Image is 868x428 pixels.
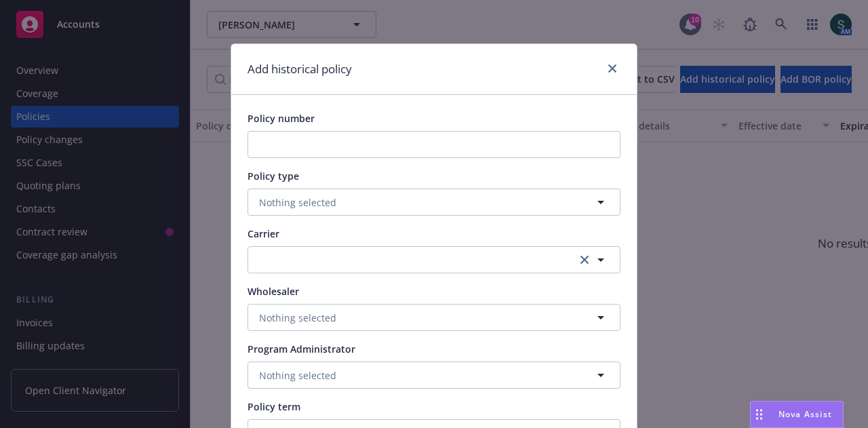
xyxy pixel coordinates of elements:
span: Nothing selected [259,195,336,210]
span: Program Administrator [248,343,355,355]
a: clear selection [576,252,593,268]
button: Nova Assist [750,401,844,428]
span: Policy number [248,112,315,125]
span: Carrier [248,227,279,240]
span: Policy term [248,400,300,413]
button: Nothing selected [248,304,620,331]
button: Nothing selected [248,189,620,216]
span: Nothing selected [259,311,336,325]
a: close [604,60,620,77]
h1: Add historical policy [248,60,352,78]
span: Nothing selected [259,368,336,383]
span: Wholesaler [248,285,299,298]
span: Policy type [248,170,299,182]
button: Nothing selected [248,362,620,389]
span: Nova Assist [778,408,832,420]
button: clear selection [248,246,620,273]
div: Drag to move [751,402,768,427]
